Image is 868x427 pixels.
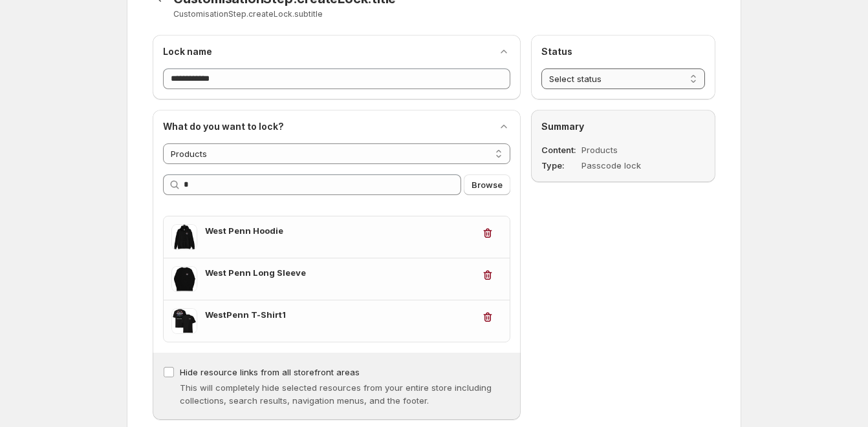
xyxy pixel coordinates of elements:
dd: Products [581,143,671,156]
h3: West Penn Hoodie [205,224,473,237]
p: CustomisationStep.createLock.subtitle [173,9,553,19]
h2: Summary [541,120,705,133]
button: Browse [464,174,510,195]
h2: Status [541,45,705,58]
span: Hide resource links from all storefront areas [180,367,360,377]
span: Browse [472,178,503,191]
h2: What do you want to lock? [163,120,284,133]
h3: West Penn Long Sleeve [205,266,473,279]
dt: Content : [541,143,579,156]
h2: Lock name [163,45,212,58]
span: This will completely hide selected resources from your entire store including collections, search... [180,382,492,406]
dt: Type : [541,159,579,172]
dd: Passcode lock [581,159,671,172]
h3: WestPenn T-Shirt1 [205,308,473,321]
